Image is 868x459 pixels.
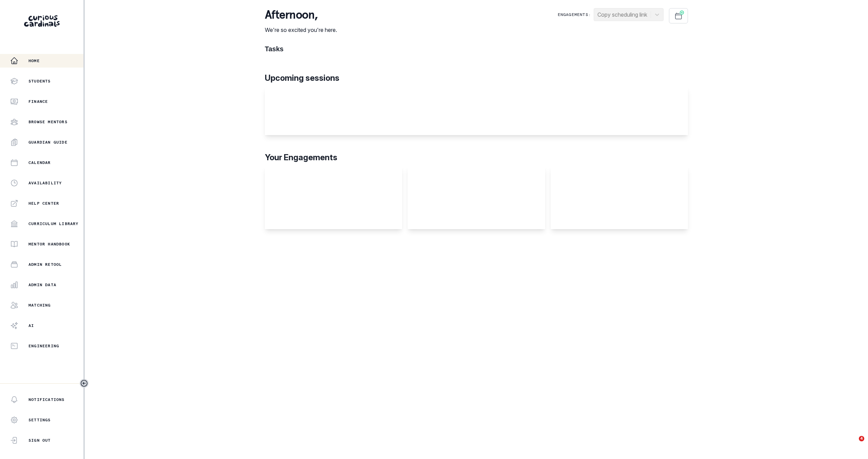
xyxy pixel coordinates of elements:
[669,8,688,23] button: Schedule Sessions
[28,160,51,165] p: Calendar
[28,78,51,84] p: Students
[265,45,688,53] h1: Tasks
[28,438,51,443] p: Sign Out
[558,12,591,17] p: Engagements:
[28,282,56,288] p: Admin Data
[28,417,51,423] p: Settings
[265,26,337,34] p: We're so excited you're here.
[28,241,70,247] p: Mentor Handbook
[80,379,88,388] button: Toggle sidebar
[28,201,59,206] p: Help Center
[859,436,864,441] span: 4
[845,436,861,452] iframe: Intercom live chat
[28,397,65,402] p: Notifications
[28,180,62,186] p: Availability
[24,15,60,27] img: Curious Cardinals Logo
[265,151,688,164] p: Your Engagements
[28,343,59,349] p: Engineering
[28,221,79,226] p: Curriculum Library
[28,323,34,328] p: AI
[265,8,337,22] p: afternoon ,
[28,140,67,145] p: Guardian Guide
[28,58,40,63] p: Home
[28,119,67,125] p: Browse Mentors
[28,262,62,267] p: Admin Retool
[28,302,51,308] p: Matching
[28,99,48,104] p: Finance
[265,72,688,84] p: Upcoming sessions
